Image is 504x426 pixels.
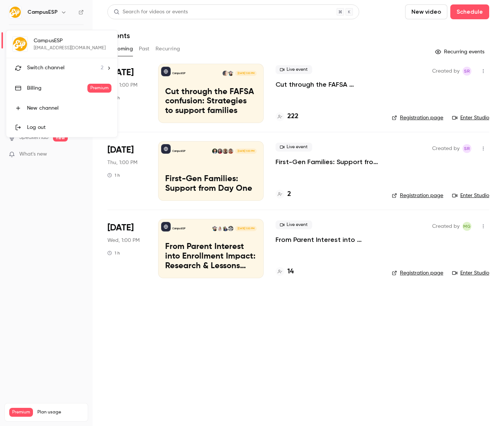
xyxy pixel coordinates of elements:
div: Log out [27,124,111,131]
span: 2 [101,64,103,72]
div: New channel [27,104,111,112]
span: Premium [87,84,111,93]
span: Switch channel [27,64,64,72]
div: Billing [27,84,87,92]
